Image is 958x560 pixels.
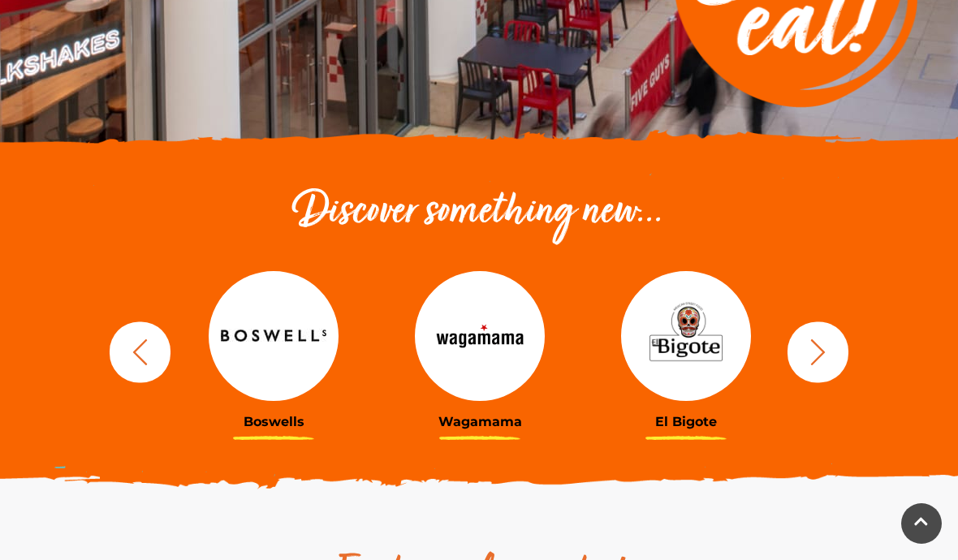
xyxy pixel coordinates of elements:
[183,414,365,429] h3: Boswells
[389,414,571,429] h3: Wagamama
[595,271,777,429] a: El Bigote
[389,271,571,429] a: Wagamama
[101,187,857,239] h2: Discover something new...
[183,271,365,429] a: Boswells
[595,414,777,429] h3: El Bigote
